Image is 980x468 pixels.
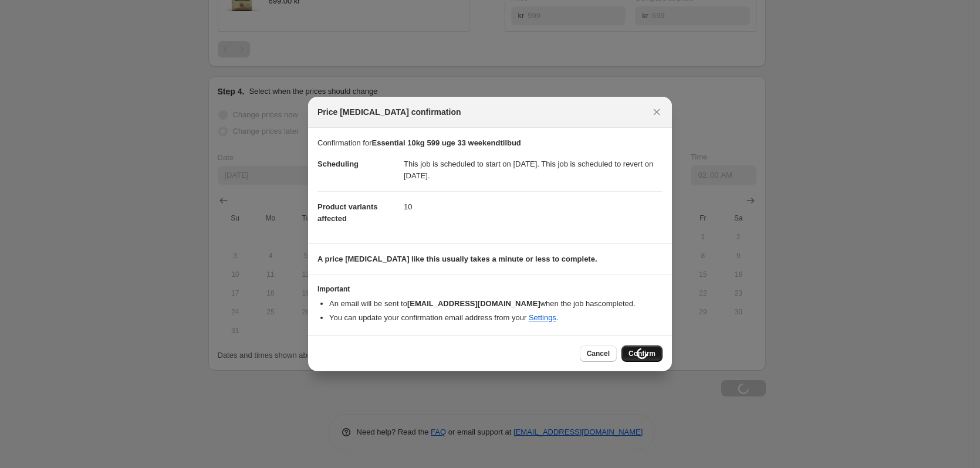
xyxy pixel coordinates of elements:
span: Cancel [587,349,610,358]
button: Cancel [580,345,617,362]
b: Essential 10kg 599 uge 33 weekendtilbud [371,138,521,147]
span: Price [MEDICAL_DATA] confirmation [317,106,461,118]
li: An email will be sent to when the job has completed . [329,298,663,310]
b: [EMAIL_ADDRESS][DOMAIN_NAME] [407,299,540,308]
button: Close [648,104,665,120]
span: Product variants affected [317,202,378,223]
a: Settings [529,313,556,322]
li: You can update your confirmation email address from your . [329,312,663,324]
b: A price [MEDICAL_DATA] like this usually takes a minute or less to complete. [317,255,597,263]
h3: Important [317,284,663,294]
p: Confirmation for [317,137,663,149]
span: Scheduling [317,160,359,168]
dd: This job is scheduled to start on [DATE]. This job is scheduled to revert on [DATE]. [404,149,663,191]
dd: 10 [404,191,663,222]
